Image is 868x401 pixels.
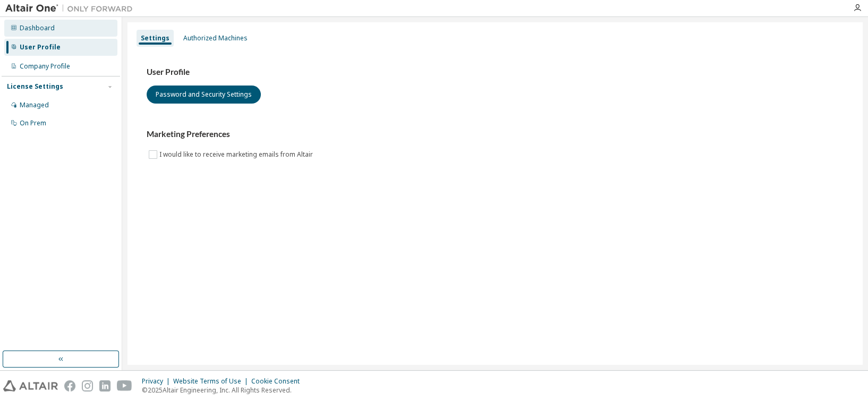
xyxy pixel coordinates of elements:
img: altair_logo.svg [3,380,58,391]
div: Company Profile [20,62,70,71]
div: Cookie Consent [251,377,306,386]
label: I would like to receive marketing emails from Altair [159,148,315,161]
img: youtube.svg [117,380,132,391]
div: On Prem [20,119,46,127]
img: instagram.svg [82,380,93,391]
div: License Settings [7,82,63,91]
div: Settings [141,34,169,42]
div: Authorized Machines [183,34,248,42]
div: Managed [20,101,49,109]
div: Website Terms of Use [173,377,251,386]
p: © 2025 Altair Engineering, Inc. All Rights Reserved. [142,386,306,395]
h3: User Profile [147,67,844,78]
div: Privacy [142,377,173,386]
img: facebook.svg [64,380,75,391]
h3: Marketing Preferences [147,129,844,140]
img: Altair One [5,3,138,14]
div: User Profile [20,43,61,52]
img: linkedin.svg [99,380,110,391]
div: Dashboard [20,24,55,32]
button: Password and Security Settings [147,86,261,104]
